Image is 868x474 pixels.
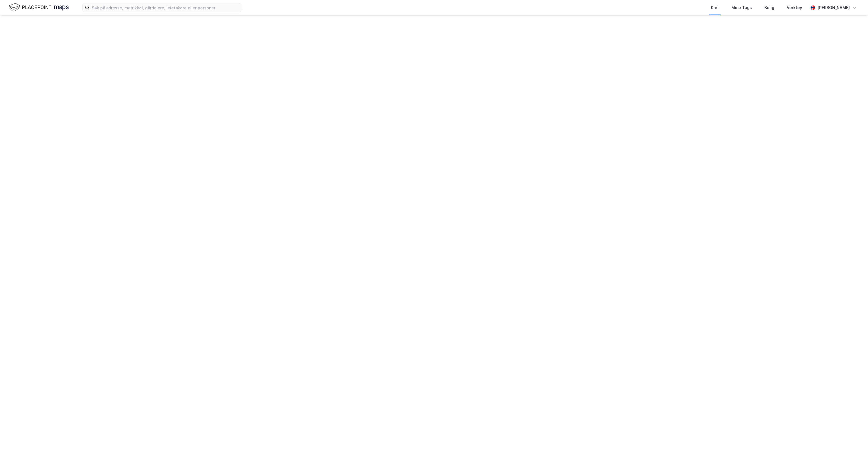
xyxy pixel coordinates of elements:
div: Bolig [764,4,774,11]
input: Søk på adresse, matrikkel, gårdeiere, leietakere eller personer [89,3,241,12]
div: Verktøy [787,4,802,11]
img: logo.f888ab2527a4732fd821a326f86c7f29.svg [9,3,69,13]
div: Mine Tags [731,4,752,11]
div: Kart [711,4,719,11]
div: [PERSON_NAME] [817,4,850,11]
